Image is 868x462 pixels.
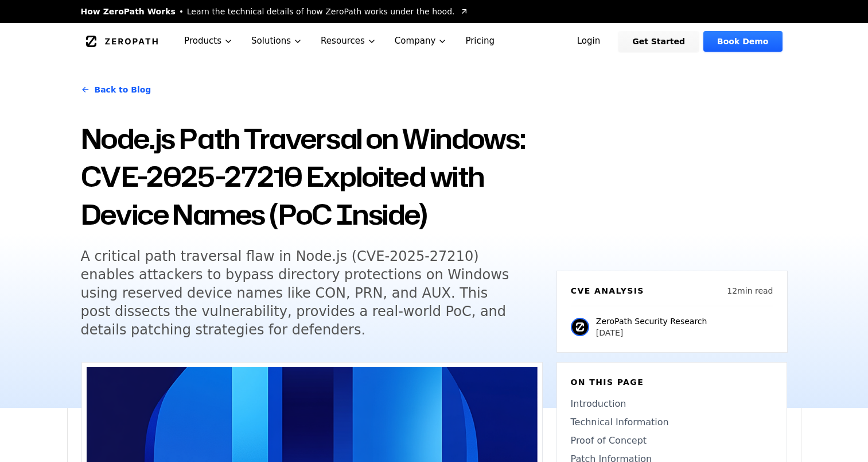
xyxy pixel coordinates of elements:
[571,434,773,448] a: Proof of Concept
[312,23,386,59] button: Resources
[456,23,504,59] a: Pricing
[571,415,773,429] a: Technical Information
[187,6,455,17] span: Learn the technical details of how ZeroPath works under the hood.
[571,376,773,388] h6: On this page
[571,318,589,336] img: ZeroPath Security Research
[175,23,242,59] button: Products
[242,23,312,59] button: Solutions
[81,74,151,106] a: Back to Blog
[596,327,707,338] p: [DATE]
[81,247,521,339] h5: A critical path traversal flaw in Node.js (CVE-2025-27210) enables attackers to bypass directory ...
[618,31,699,52] a: Get Started
[563,31,614,52] a: Login
[386,23,457,59] button: Company
[703,31,782,52] a: Book Demo
[571,285,644,297] h6: CVE Analysis
[81,6,176,17] span: How ZeroPath Works
[571,397,773,411] a: Introduction
[67,23,801,59] nav: Global
[727,285,773,297] p: 12 min read
[596,315,707,327] p: ZeroPath Security Research
[81,6,469,17] a: How ZeroPath WorksLearn the technical details of how ZeroPath works under the hood.
[81,120,543,233] h1: Node.js Path Traversal on Windows: CVE-2025-27210 Exploited with Device Names (PoC Inside)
